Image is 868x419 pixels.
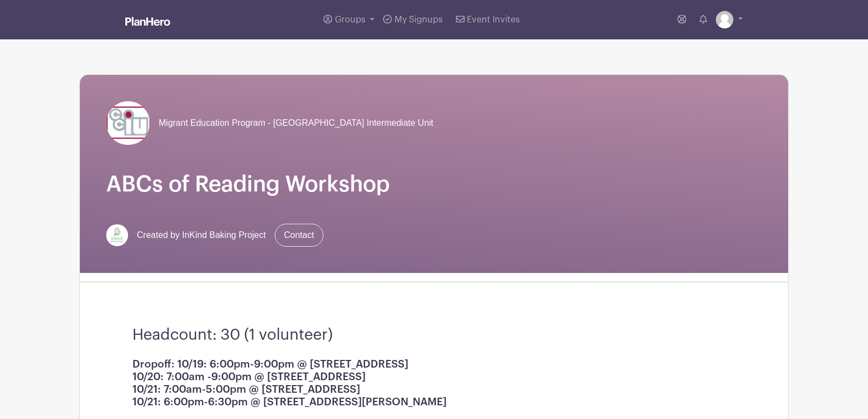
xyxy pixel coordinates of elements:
[159,117,433,130] span: Migrant Education Program - [GEOGRAPHIC_DATA] Intermediate Unit
[106,224,128,246] img: InKind-Logo.jpg
[132,326,736,345] h3: Headcount: 30 (1 volunteer)
[467,15,520,24] span: Event Invites
[125,17,170,26] img: logo_white-6c42ec7e38ccf1d336a20a19083b03d10ae64f83f12c07503d8b9e83406b4c7d.svg
[106,101,150,145] img: CCIU.png
[395,15,443,24] span: My Signups
[716,11,733,28] img: default-ce2991bfa6775e67f084385cd625a349d9dcbb7a52a09fb2fda1e96e2d18dcdb.png
[335,15,366,24] span: Groups
[106,171,762,197] h1: ABCs of Reading Workshop
[275,224,323,247] a: Contact
[137,229,266,242] span: Created by InKind Baking Project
